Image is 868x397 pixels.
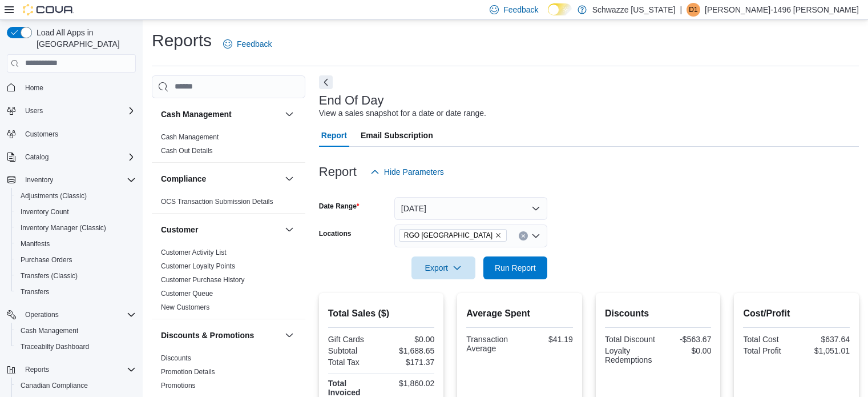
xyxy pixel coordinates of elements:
[16,237,54,251] a: Manifests
[592,3,676,17] p: Schwazze [US_STATE]
[21,255,72,264] span: Purchase Orders
[161,368,215,376] a: Promotion Details
[11,378,140,394] button: Canadian Compliance
[394,197,547,220] button: [DATE]
[11,220,140,236] button: Inventory Manager (Classic)
[16,205,136,219] span: Inventory Count
[21,207,69,216] span: Inventory Count
[660,346,711,355] div: $0.00
[16,269,82,283] a: Transfers (Classic)
[25,130,58,139] span: Customers
[328,335,379,344] div: Gift Cards
[383,358,434,367] div: $171.37
[2,172,140,188] button: Inventory
[531,231,540,240] button: Open list of options
[328,346,379,355] div: Subtotal
[219,33,276,55] a: Feedback
[161,147,213,155] a: Cash Out Details
[25,310,59,319] span: Operations
[705,3,859,17] p: [PERSON_NAME]-1496 [PERSON_NAME]
[21,342,89,351] span: Traceabilty Dashboard
[11,284,140,300] button: Transfers
[16,221,111,235] a: Inventory Manager (Classic)
[21,127,136,141] span: Customers
[411,256,475,279] button: Export
[161,303,209,311] a: New Customers
[161,146,213,155] span: Cash Out Details
[384,166,444,178] span: Hide Parameters
[743,335,794,344] div: Total Cost
[21,104,47,118] button: Users
[161,262,235,271] span: Customer Loyalty Points
[605,307,712,320] h2: Discounts
[16,285,136,299] span: Transfers
[21,191,87,200] span: Adjustments (Classic)
[21,287,49,296] span: Transfers
[16,324,83,338] a: Cash Management
[548,3,572,15] input: Dark Mode
[383,379,434,388] div: $1,860.02
[11,268,140,284] button: Transfers (Classic)
[161,276,245,284] a: Customer Purchase History
[11,252,140,268] button: Purchase Orders
[21,326,78,335] span: Cash Management
[328,379,361,397] strong: Total Invoiced
[418,256,469,279] span: Export
[799,346,850,355] div: $1,051.01
[519,231,528,240] button: Clear input
[152,29,212,52] h1: Reports
[21,173,58,187] button: Inventory
[383,346,434,355] div: $1,688.65
[161,367,215,376] span: Promotion Details
[21,363,54,376] button: Reports
[21,104,136,118] span: Users
[161,354,191,362] a: Discounts
[2,126,140,142] button: Customers
[11,236,140,252] button: Manifests
[25,175,53,185] span: Inventory
[21,223,106,232] span: Inventory Manager (Classic)
[161,290,213,298] a: Customer Queue
[282,107,296,121] button: Cash Management
[16,253,136,267] span: Purchase Orders
[605,335,656,344] div: Total Discount
[21,363,136,376] span: Reports
[495,262,536,274] span: Run Report
[161,303,209,312] span: New Customers
[161,109,232,120] h3: Cash Management
[25,365,49,374] span: Reports
[21,127,63,141] a: Customers
[16,340,94,354] a: Traceabilty Dashboard
[282,223,296,236] button: Customer
[161,224,198,235] h3: Customer
[361,124,433,147] span: Email Subscription
[319,94,384,107] h3: End Of Day
[21,173,136,187] span: Inventory
[282,328,296,342] button: Discounts & Promotions
[161,275,245,284] span: Customer Purchase History
[319,75,333,89] button: Next
[161,173,280,185] button: Compliance
[11,204,140,220] button: Inventory Count
[161,248,227,257] span: Customer Activity List
[2,103,140,119] button: Users
[161,198,273,206] a: OCS Transaction Submission Details
[161,248,227,256] a: Customer Activity List
[16,205,74,219] a: Inventory Count
[404,230,492,241] span: RGO [GEOGRAPHIC_DATA]
[161,262,235,270] a: Customer Loyalty Points
[743,346,794,355] div: Total Profit
[743,307,850,320] h2: Cost/Profit
[25,106,43,115] span: Users
[161,224,280,235] button: Customer
[328,358,379,367] div: Total Tax
[152,246,305,319] div: Customer
[21,150,136,164] span: Catalog
[25,153,49,162] span: Catalog
[16,189,136,203] span: Adjustments (Classic)
[161,133,219,142] span: Cash Management
[605,346,656,364] div: Loyalty Redemptions
[11,188,140,204] button: Adjustments (Classic)
[383,335,434,344] div: $0.00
